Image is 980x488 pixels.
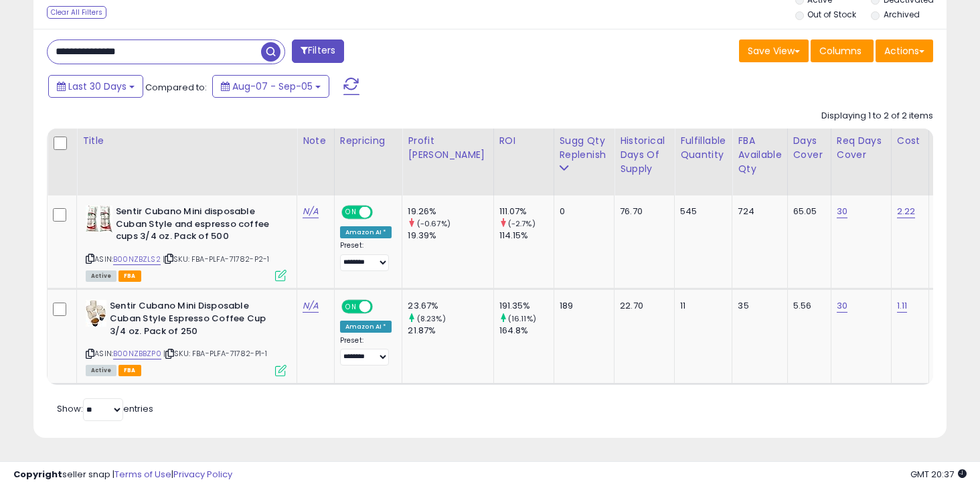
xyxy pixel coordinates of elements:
[82,134,291,148] div: Title
[876,39,933,62] button: Actions
[508,218,536,229] small: (-2.7%)
[554,129,615,195] th: Please note that this number is a calculation based on your required days of coverage and your ve...
[68,80,127,93] span: Last 30 Days
[343,207,359,218] span: ON
[837,205,847,218] a: 30
[13,469,232,481] div: seller snap | |
[620,134,669,176] div: Historical Days Of Supply
[738,134,781,176] div: FBA Available Qty
[417,313,446,324] small: (8.23%)
[680,206,722,218] div: 545
[47,6,106,19] div: Clear All Filters
[499,134,548,148] div: ROI
[371,301,392,313] span: OFF
[560,134,609,162] div: Sugg Qty Replenish
[408,300,493,312] div: 23.67%
[163,348,267,359] span: | SKU: FBA-PLFA-71782-P1-1
[821,110,933,123] div: Displaying 1 to 2 of 2 items
[340,336,392,366] div: Preset:
[807,9,856,20] label: Out of Stock
[739,39,809,62] button: Save View
[110,300,272,341] b: Sentir Cubano Mini Disposable Cuban Style Espresso Coffee Cup 3/4 oz. Pack of 250
[499,325,554,337] div: 164.8%
[118,270,141,282] span: FBA
[340,241,392,271] div: Preset:
[897,299,908,313] a: 1.11
[86,206,112,232] img: 51JA-cK7gPL._SL40_.jpg
[560,300,604,312] div: 189
[173,468,232,481] a: Privacy Policy
[343,301,359,313] span: ON
[116,206,278,246] b: Sentir Cubano Mini disposable Cuban Style and espresso coffee cups 3/4 oz. Pack of 500
[560,206,604,218] div: 0
[340,134,397,148] div: Repricing
[620,300,664,312] div: 22.70
[499,206,554,218] div: 111.07%
[340,321,392,333] div: Amazon AI *
[86,300,287,374] div: ASIN:
[113,254,161,265] a: B00NZBZLS2
[897,205,916,218] a: 2.22
[811,39,874,62] button: Columns
[113,348,161,359] a: B00NZBBZP0
[738,206,777,218] div: 724
[408,134,487,162] div: Profit [PERSON_NAME]
[114,468,171,481] a: Terms of Use
[793,300,821,312] div: 5.56
[48,75,143,98] button: Last 30 Days
[163,254,269,264] span: | SKU: FBA-PLFA-71782-P2-1
[13,468,62,481] strong: Copyright
[417,218,451,229] small: (-0.67%)
[408,206,493,218] div: 19.26%
[910,468,967,481] span: 2025-10-6 20:37 GMT
[499,300,554,312] div: 191.35%
[86,206,287,280] div: ASIN:
[680,300,722,312] div: 11
[793,134,825,162] div: Days Cover
[680,134,726,162] div: Fulfillable Quantity
[303,205,319,218] a: N/A
[884,9,920,20] label: Archived
[212,75,329,98] button: Aug-07 - Sep-05
[371,207,392,218] span: OFF
[232,80,313,93] span: Aug-07 - Sep-05
[508,313,536,324] small: (16.11%)
[837,299,847,313] a: 30
[86,365,116,376] span: All listings currently available for purchase on Amazon
[819,44,862,58] span: Columns
[118,365,141,376] span: FBA
[86,300,106,327] img: 411JPwfH1QL._SL40_.jpg
[292,39,344,63] button: Filters
[738,300,777,312] div: 35
[340,226,392,238] div: Amazon AI *
[408,325,493,337] div: 21.87%
[57,402,153,415] span: Show: entries
[408,230,493,242] div: 19.39%
[897,134,923,148] div: Cost
[793,206,821,218] div: 65.05
[303,299,319,313] a: N/A
[837,134,886,162] div: Req Days Cover
[303,134,329,148] div: Note
[620,206,664,218] div: 76.70
[145,81,207,94] span: Compared to:
[499,230,554,242] div: 114.15%
[86,270,116,282] span: All listings currently available for purchase on Amazon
